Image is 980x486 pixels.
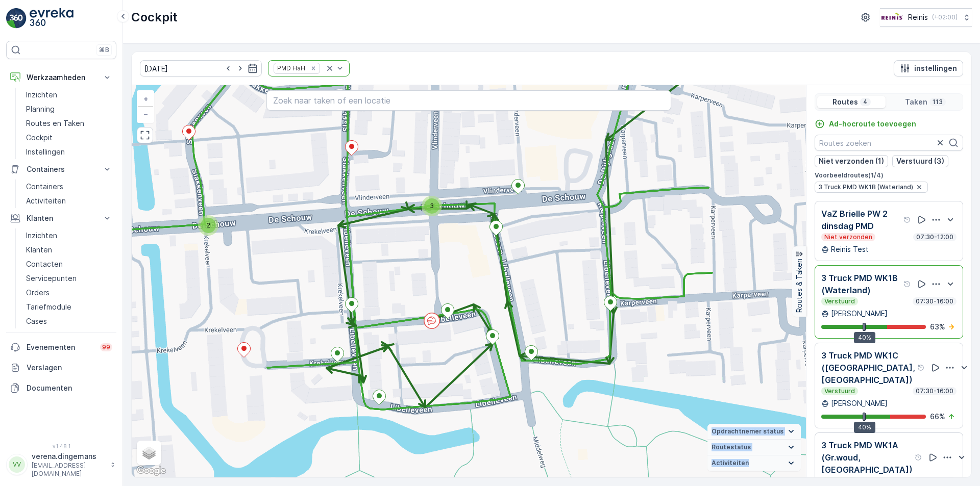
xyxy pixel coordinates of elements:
[896,156,944,166] p: Verstuurd (3)
[6,337,116,357] a: Evenementen99
[32,451,105,462] p: verena.dingemans
[880,12,904,23] img: Reinis-Logo-Vrijstaand_Tekengebied-1-copy2_aBO4n7j.png
[712,427,783,436] span: Opdrachtnemer status
[22,116,116,131] a: Routes en Taken
[26,316,47,326] p: Cases
[831,309,888,319] p: [PERSON_NAME]
[26,196,66,206] p: Activiteiten
[815,119,916,129] a: Ad-hocroute toevoegen
[22,286,116,300] a: Orders
[27,72,96,83] p: Werkzaamheden
[26,118,84,129] p: Routes en Taken
[707,440,801,455] summary: Routestatus
[266,90,671,111] input: Zoek naar taken of een locatie
[27,164,96,174] p: Containers
[22,194,116,208] a: Activiteiten
[6,208,116,228] button: Klanten
[915,233,954,241] p: 07:30-12:00
[712,443,751,451] span: Routestatus
[26,90,57,100] p: Inzichten
[821,349,915,386] p: 3 Truck PMD WK1C ([GEOGRAPHIC_DATA], [GEOGRAPHIC_DATA])
[26,288,50,298] p: Orders
[823,233,873,241] p: Niet verzonden
[26,231,57,241] p: Inzichten
[22,145,116,159] a: Instellingen
[131,9,178,25] p: Cockpit
[26,273,77,284] p: Servicepunten
[198,215,218,236] div: 2
[917,364,925,372] div: help tooltippictogram
[6,378,116,398] a: Documenten
[32,462,105,478] p: [EMAIL_ADDRESS][DOMAIN_NAME]
[815,171,963,180] p: Voorbeeldroutes ( 1 / 4 )
[26,133,53,143] p: Cockpit
[207,221,210,229] span: 2
[6,159,116,180] button: Containers
[915,453,923,462] div: help tooltippictogram
[6,357,116,378] a: Verslagen
[26,259,63,269] p: Contacten
[26,302,71,312] p: Tariefmodule
[914,63,957,73] p: instellingen
[22,300,116,314] a: Tariefmodule
[27,363,112,373] p: Verslagen
[823,477,856,485] p: Verstuurd
[22,131,116,145] a: Cockpit
[823,297,856,305] p: Verstuurd
[430,202,434,210] span: 3
[26,245,52,255] p: Klanten
[712,459,749,467] span: Activiteiten
[903,216,912,224] div: help tooltippictogram
[134,464,168,477] img: Google
[27,342,94,352] p: Evenementen
[6,8,27,29] img: logo
[140,60,262,76] input: dd/mm/yyyy
[6,67,116,88] button: Werkzaamheden
[143,94,148,103] span: +
[862,98,869,106] p: 4
[22,257,116,271] a: Contacten
[932,13,958,21] p: ( +02:00 )
[22,243,116,257] a: Klanten
[880,8,972,27] button: Reinis(+02:00)
[903,280,912,288] div: help tooltippictogram
[815,155,888,167] button: Niet verzonden (1)
[422,196,442,216] div: 3
[30,8,73,29] img: logo_light-DOdMpM7g.png
[908,12,928,22] p: Reinis
[22,228,116,243] a: Inzichten
[143,110,149,118] span: −
[134,464,168,477] a: Dit gebied openen in Google Maps (er wordt een nieuw venster geopend)
[832,97,858,107] p: Routes
[22,102,116,116] a: Planning
[821,272,901,296] p: 3 Truck PMD WK1B (Waterland)
[932,98,944,106] p: 113
[308,64,319,72] div: Remove PMD HaH
[823,387,856,395] p: Verstuurd
[102,343,110,351] p: 99
[915,297,954,305] p: 07:30-16:00
[892,155,948,167] button: Verstuurd (3)
[9,456,25,473] div: VV
[27,213,96,223] p: Klanten
[6,451,116,478] button: VVverena.dingemans[EMAIL_ADDRESS][DOMAIN_NAME]
[26,182,63,192] p: Containers
[930,322,945,332] p: 63 %
[815,135,963,151] input: Routes zoeken
[138,107,153,122] a: Uitzoomen
[22,271,116,286] a: Servicepunten
[99,46,109,54] p: ⌘B
[22,88,116,102] a: Inzichten
[894,60,963,76] button: instellingen
[831,244,869,254] p: Reinis Test
[27,383,112,393] p: Documenten
[818,183,913,191] span: 3 Truck PMD WK1B (Waterland)
[138,442,160,464] a: Layers
[821,439,913,476] p: 3 Truck PMD WK1A (Gr.woud, [GEOGRAPHIC_DATA])
[22,314,116,328] a: Cases
[905,97,927,107] p: Taken
[821,208,901,232] p: VaZ Brielle PW 2 dinsdag PMD
[22,180,116,194] a: Containers
[707,424,801,440] summary: Opdrachtnemer status
[915,387,954,395] p: 07:30-16:00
